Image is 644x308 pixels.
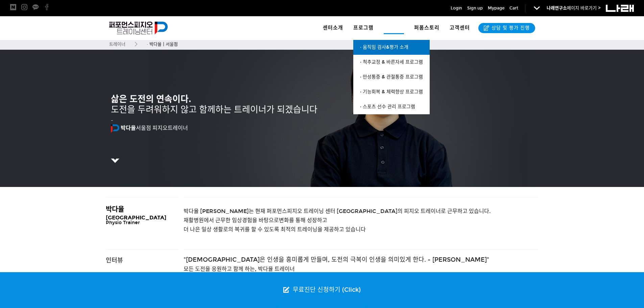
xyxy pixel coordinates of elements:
img: 5c68986d518ea.png [111,159,119,163]
span: 트레이너 [384,21,404,34]
span: 변화를 통해 성장하고 [279,217,327,223]
a: 센터소개 [318,16,348,40]
span: 더 나은 일상 생활로의 복귀를 할 수 있도록 최적의 트레이닝을 제공하고 있습니다 [184,226,366,233]
span: 서울점 피지오트레이너 [121,125,188,131]
strong: 박다율 [121,125,136,131]
span: 고객센터 [450,25,470,31]
strong: 삶은 도전의 연속이다. [111,94,191,104]
span: 도전을 두려워하지 않고 함께하는 트레이너가 되겠습니다 [111,104,317,115]
a: Sign up [467,5,483,11]
span: · 움직임 검사&평가 소개 [360,44,408,50]
a: 프로그램 [348,16,379,40]
strong: 나래연구소 [547,5,567,11]
a: 무료진단 신청하기 (Click) [277,272,367,308]
span: 상담 및 평가 진행 [490,25,530,31]
a: 트레이너 [379,16,409,40]
a: · 기능회복 & 체력향상 프로그램 [353,85,430,99]
span: 인터뷰 [106,257,123,264]
span: 센터소개 [323,25,343,31]
span: · 척추교정 & 바른자세 프로그램 [360,59,423,65]
span: Physio Trainer [106,220,140,226]
span: - [111,118,113,123]
a: 퍼폼스토리 [409,16,445,40]
span: 모든 도전을 응원하고 함께 하는, 박다율 트레이너 [184,266,295,272]
a: · 박다율ㅣ서울점 [138,41,178,48]
a: Mypage [488,5,504,11]
span: [GEOGRAPHIC_DATA] [106,214,166,221]
span: · 기능회복 & 체력향상 프로그램 [360,89,423,95]
span: · 박다율ㅣ서울점 [147,42,178,47]
a: Login [451,5,462,11]
span: "[DEMOGRAPHIC_DATA]은 인생을 흥미롭게 만들며, 도전의 극복이 인생을 의미있게 한다. - [PERSON_NAME]" [184,256,489,263]
a: 상담 및 평가 진행 [478,23,535,33]
a: Cart [509,5,518,11]
span: · 만성통증 & 관절통증 프로그램 [360,74,423,80]
a: 고객센터 [445,16,475,40]
span: 퍼폼스토리 [414,25,439,31]
a: 트레이너 [109,41,125,48]
a: · 척추교정 & 바른자세 프로그램 [353,55,430,70]
a: · 스포츠 선수 관리 프로그램 [353,99,430,114]
a: · 만성통증 & 관절통증 프로그램 [353,70,430,85]
img: 퍼포먼스피지오 심볼 로고 [111,124,119,133]
a: · 움직임 검사&평가 소개 [353,40,430,55]
span: 박다율 [106,205,124,213]
span: · 스포츠 선수 관리 프로그램 [360,104,415,110]
span: 박다율 [PERSON_NAME]는 현재 퍼포먼스피지오 트레이닝 센터 [GEOGRAPHIC_DATA]의 피지오 트레이너로 근무하고 있습니다. [184,208,491,214]
a: 나래연구소페이지 바로가기 > [547,5,601,11]
span: 재활병원에서 근무한 임상경험을 바탕으로 [184,217,279,223]
span: 프로그램 [353,25,374,31]
span: 트레이너 [109,42,125,47]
